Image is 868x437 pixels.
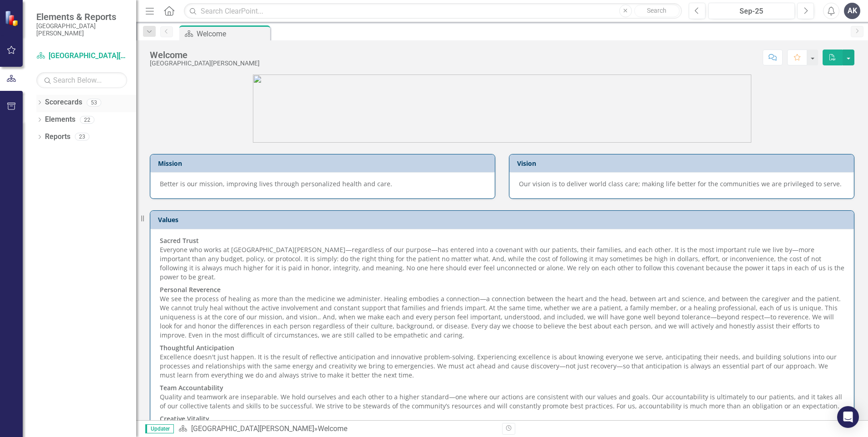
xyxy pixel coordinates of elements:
[844,3,860,19] button: AK
[708,3,795,19] button: Sep-25
[5,10,20,26] img: ClearPoint Strategy
[36,22,127,37] small: [GEOGRAPHIC_DATA][PERSON_NAME]
[158,160,490,167] h3: Mission
[517,160,849,167] h3: Vision
[519,179,844,189] p: Our vision is to deliver world class care; making life better for the communities we are privileg...
[158,216,849,223] h3: Values
[160,179,485,189] p: Better is our mission, improving lives through personalized health and care.
[45,97,82,108] a: Scorecards
[160,285,221,294] strong: Personal Reverence
[191,424,314,433] a: [GEOGRAPHIC_DATA][PERSON_NAME]
[184,3,682,19] input: Search ClearPoint...
[160,236,844,283] p: Everyone who works at [GEOGRAPHIC_DATA][PERSON_NAME]—regardless of our purpose—has entered into a...
[160,343,234,352] strong: Thoughtful Anticipation
[318,424,347,433] div: Welcome
[160,283,844,342] p: We see the process of healing as more than the medicine we administer. Healing embodies a connect...
[36,11,127,22] span: Elements & Reports
[36,51,127,61] a: [GEOGRAPHIC_DATA][PERSON_NAME]
[647,7,666,14] span: Search
[160,342,844,382] p: Excellence doesn't just happen. It is the result of reflective anticipation and innovative proble...
[87,99,101,106] div: 53
[45,114,75,125] a: Elements
[150,50,260,60] div: Welcome
[160,383,223,392] strong: Team Accountability
[711,6,792,17] div: Sep-25
[197,28,268,40] div: Welcome
[178,424,495,434] div: »
[634,5,680,17] button: Search
[36,72,127,88] input: Search Below...
[160,382,844,412] p: Quality and teamwork are inseparable. We hold ourselves and each other to a higher standard—one w...
[80,116,94,124] div: 22
[253,74,751,143] img: SJRMC%20new%20logo%203.jpg
[837,406,859,428] div: Open Intercom Messenger
[45,132,70,142] a: Reports
[160,236,199,245] strong: Sacred Trust
[150,60,260,67] div: [GEOGRAPHIC_DATA][PERSON_NAME]
[160,414,209,423] strong: Creative Vitality
[145,424,174,433] span: Updater
[75,133,89,141] div: 23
